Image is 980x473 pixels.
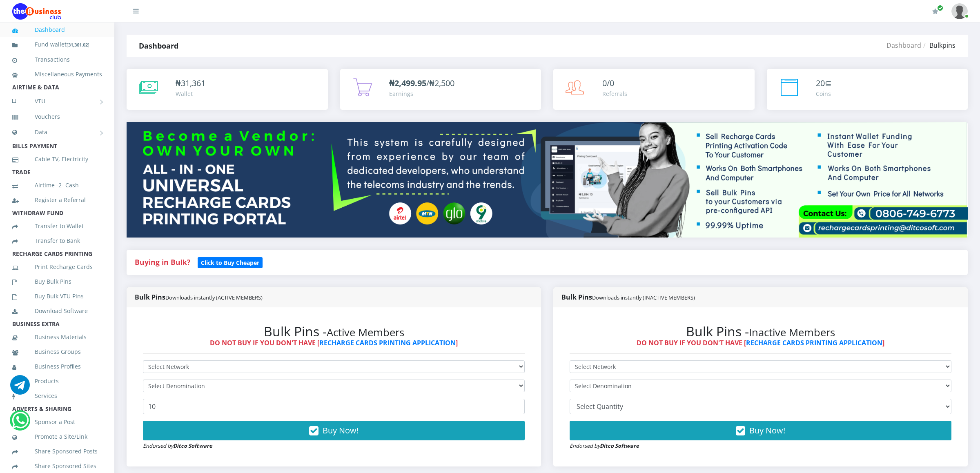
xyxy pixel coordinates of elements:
img: Logo [12,3,61,20]
span: 20 [816,78,825,89]
span: 0/0 [602,78,614,89]
a: Fund wallet[31,361.02] [12,35,102,54]
b: 31,361.02 [68,42,88,48]
a: RECHARGE CARDS PRINTING APPLICATION [319,338,456,347]
div: Wallet [176,89,205,98]
span: Buy Now! [323,425,359,436]
div: Referrals [602,89,627,98]
a: Chat for support [12,417,29,430]
a: Dashboard [886,41,921,50]
div: Coins [816,89,832,98]
span: Renew/Upgrade Subscription [937,5,943,11]
a: Share Sponsored Posts [12,442,102,461]
a: Buy Bulk VTU Pins [12,287,102,306]
a: 0/0 Referrals [553,69,755,110]
a: Promote a Site/Link [12,427,102,446]
a: RECHARGE CARDS PRINTING APPLICATION [746,338,882,347]
a: Buy Bulk Pins [12,272,102,291]
h2: Bulk Pins - [143,324,525,339]
strong: Ditco Software [173,442,212,449]
a: Download Software [12,302,102,320]
small: Downloads instantly (ACTIVE MEMBERS) [165,294,263,301]
a: Dashboard [12,20,102,39]
a: Miscellaneous Payments [12,65,102,84]
input: Enter Quantity [143,399,525,414]
div: ⊆ [816,77,832,89]
a: Data [12,122,102,142]
a: Services [12,386,102,405]
a: VTU [12,91,102,111]
div: ₦ [176,77,205,89]
li: Bulkpins [921,40,955,50]
a: ₦2,499.95/₦2,500 Earnings [340,69,541,110]
a: Transfer to Bank [12,231,102,250]
a: Transfer to Wallet [12,217,102,235]
a: Click to Buy Cheaper [198,257,263,267]
a: Business Materials [12,328,102,346]
img: User [951,3,968,19]
strong: Dashboard [139,41,178,51]
strong: Buying in Bulk? [135,257,190,267]
small: Inactive Members [749,325,835,340]
a: Products [12,372,102,391]
strong: Ditco Software [600,442,639,449]
small: Downloads instantly (INACTIVE MEMBERS) [592,294,695,301]
small: Endorsed by [143,442,212,449]
img: multitenant_rcp.png [127,122,968,238]
strong: DO NOT BUY IF YOU DON'T HAVE [ ] [210,338,458,347]
div: Earnings [389,89,454,98]
small: Active Members [327,325,404,340]
button: Buy Now! [143,421,525,440]
span: Buy Now! [749,425,785,436]
strong: Bulk Pins [561,293,695,302]
span: 31,361 [181,78,205,89]
a: Airtime -2- Cash [12,176,102,195]
small: Endorsed by [570,442,639,449]
h2: Bulk Pins - [570,324,951,339]
a: ₦31,361 Wallet [127,69,328,110]
strong: Bulk Pins [135,293,263,302]
b: ₦2,499.95 [389,78,426,89]
a: Sponsor a Post [12,413,102,431]
a: Business Profiles [12,357,102,376]
b: Click to Buy Cheaper [201,259,259,266]
a: Business Groups [12,342,102,361]
i: Renew/Upgrade Subscription [932,8,938,15]
small: [ ] [67,42,89,48]
a: Register a Referral [12,191,102,209]
span: /₦2,500 [389,78,454,89]
strong: DO NOT BUY IF YOU DON'T HAVE [ ] [637,338,884,347]
button: Buy Now! [570,421,951,440]
a: Chat for support [10,381,30,395]
a: Cable TV, Electricity [12,150,102,169]
a: Transactions [12,50,102,69]
a: Vouchers [12,107,102,126]
a: Print Recharge Cards [12,258,102,276]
